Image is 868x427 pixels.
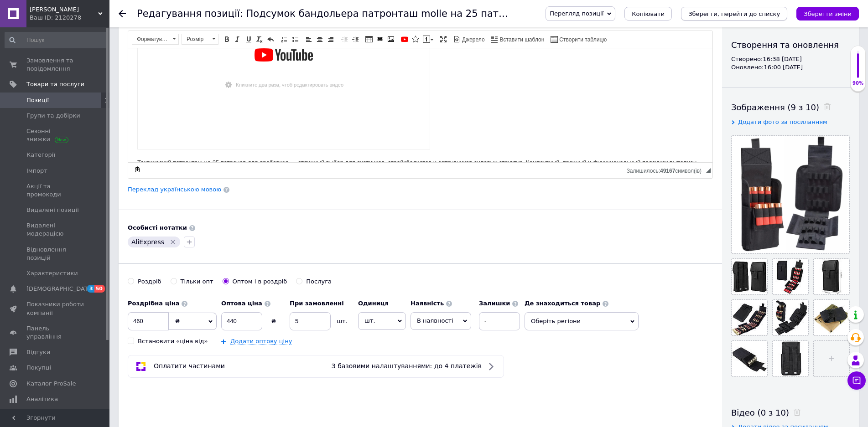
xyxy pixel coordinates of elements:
[132,165,142,175] a: Зробити резервну копію зараз
[5,32,108,48] input: Пошук
[731,102,850,113] div: Зображення (9 з 10)
[525,300,600,307] b: Де знаходиться товар
[128,224,187,231] b: Особисті нотатки
[26,285,94,293] span: [DEMOGRAPHIC_DATA]
[262,317,285,325] div: ₴
[306,278,332,286] div: Послуга
[132,34,170,44] span: Форматування
[26,300,84,317] span: Показники роботи компанії
[26,96,49,104] span: Позиції
[490,34,546,44] a: Вставити шаблон
[417,317,453,324] span: В наявності
[26,246,84,262] span: Відновлення позицій
[222,34,232,44] a: Жирний (Ctrl+B)
[525,312,639,330] span: Оберіть регіони
[627,165,706,174] div: Кiлькiсть символiв
[796,7,859,21] button: Зберегти зміни
[26,182,84,199] span: Акції та промокоди
[128,48,712,162] iframe: Редактор, 2216916A-F6FC-4F61-845F-19D6605BD62C
[364,34,374,44] a: Таблиця
[9,110,575,129] p: Тактический патронташ на 25 патронов для дробовика — отличный выбор для охотников, страйкболистов...
[804,10,852,17] i: Зберегти зміни
[688,10,780,17] i: Зберегти, перейти до списку
[290,34,300,44] a: Вставити/видалити маркований список
[94,285,105,293] span: 50
[738,118,827,125] span: Додати фото за посиланням
[137,8,662,19] h1: Редагування позиції: Подсумок бандольера патронташ molle на 25 патронов 12 16 и 20 калибров black
[26,348,50,356] span: Відгуки
[26,151,55,159] span: Категорії
[265,34,275,44] a: Повернути (Ctrl+Z)
[731,55,850,63] div: Створено: 16:38 [DATE]
[706,168,711,173] span: Потягніть для зміни розмірів
[731,39,850,51] div: Створення та оновлення
[358,312,406,329] span: шт.
[421,34,435,44] a: Вставити повідомлення
[233,34,243,44] a: Курсив (Ctrl+I)
[181,278,213,286] div: Тільки опт
[479,300,510,307] b: Залишки
[411,34,421,44] a: Вставити іконку
[558,36,607,44] span: Створити таблицю
[128,186,221,193] a: Переклад українською мовою
[169,238,177,246] svg: Видалити мітку
[479,312,520,330] input: -
[128,312,169,330] input: 0
[221,312,262,330] input: 0
[386,34,396,44] a: Зображення
[851,80,865,87] div: 90%
[138,278,161,286] div: Роздріб
[128,300,179,307] b: Роздрібна ціна
[132,34,179,45] a: Форматування
[30,14,109,22] div: Ваш ID: 2120278
[138,337,208,345] div: Встановити «ціна від»
[119,10,126,17] div: Повернутися назад
[681,7,787,21] button: Зберегти, перейти до списку
[499,36,545,44] span: Вставити шаблон
[624,7,672,21] button: Копіювати
[230,338,292,345] a: Додати оптову ціну
[26,80,84,88] span: Товари та послуги
[154,362,225,370] span: Оплатити частинами
[26,269,78,278] span: Характеристики
[549,34,608,44] a: Створити таблицю
[290,312,331,330] input: 0
[26,221,84,238] span: Видалені модерацією
[279,34,289,44] a: Вставити/видалити нумерований список
[847,371,866,390] button: Чат з покупцем
[452,34,486,44] a: Джерело
[400,34,410,44] a: Додати відео з YouTube
[375,34,385,44] a: Вставити/Редагувати посилання (Ctrl+L)
[850,46,866,92] div: 90% Якість заповнення
[182,34,209,44] span: Розмір
[632,10,665,17] span: Копіювати
[731,408,789,417] span: Відео (0 з 10)
[461,36,485,44] span: Джерело
[304,34,314,44] a: По лівому краю
[26,206,79,214] span: Видалені позиції
[87,285,94,293] span: 3
[332,362,482,370] span: З базовими налаштуваннями: до 4 платежів
[30,5,98,14] span: Магазин Шериф
[221,300,262,307] b: Оптова ціна
[255,34,265,44] a: Видалити форматування
[358,299,406,308] label: Одиниця
[438,34,448,44] a: Максимізувати
[315,34,325,44] a: По центру
[350,34,360,44] a: Збільшити відступ
[244,34,254,44] a: Підкреслений (Ctrl+U)
[731,63,850,72] div: Оновлено: 16:00 [DATE]
[550,10,603,17] span: Перегляд позиції
[339,34,349,44] a: Зменшити відступ
[26,324,84,341] span: Панель управління
[290,299,353,308] label: При замовленні
[411,300,444,307] b: Наявність
[26,395,58,403] span: Аналітика
[331,317,353,325] div: шт.
[26,364,51,372] span: Покупці
[175,318,180,324] span: ₴
[26,380,76,388] span: Каталог ProSale
[131,238,164,246] span: AliExpress
[182,34,218,45] a: Розмір
[26,167,47,175] span: Імпорт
